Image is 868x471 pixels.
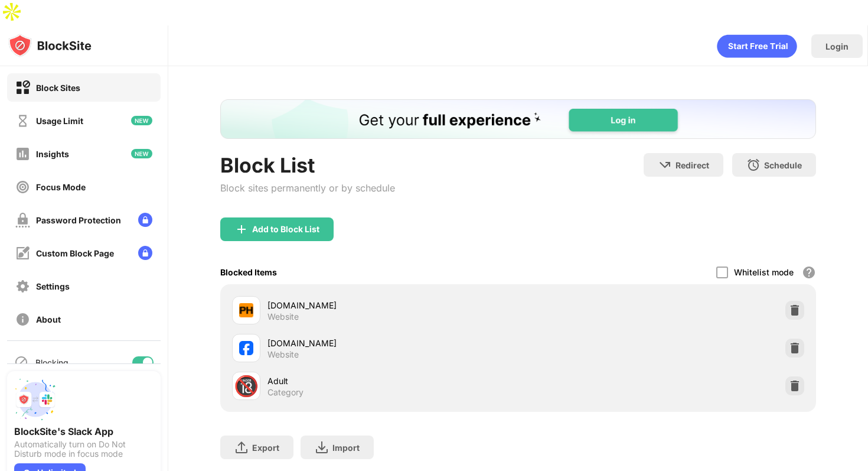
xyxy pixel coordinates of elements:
img: customize-block-page-off.svg [15,246,30,261]
div: Usage Limit [36,116,83,126]
div: Custom Block Page [36,248,114,258]
div: Export [252,443,279,453]
div: Block List [220,153,395,177]
div: Focus Mode [36,182,86,192]
div: Adult [267,375,518,387]
div: 🔞 [234,374,259,398]
img: blocking-icon.svg [14,355,28,369]
div: Automatically turn on Do Not Disturb mode in focus mode [14,440,154,459]
img: settings-off.svg [15,279,30,294]
img: favicons [239,341,253,355]
div: Import [332,443,360,453]
img: new-icon.svg [131,116,152,125]
img: new-icon.svg [131,149,152,158]
div: Blocking [35,358,68,368]
img: focus-off.svg [15,180,30,194]
div: Blocked Items [220,267,277,277]
div: Settings [36,281,70,291]
div: Whitelist mode [734,267,794,277]
img: insights-off.svg [15,147,30,161]
img: block-on.svg [15,80,30,95]
div: Block Sites [36,83,80,93]
div: Category [267,387,304,398]
div: [DOMAIN_NAME] [267,299,518,311]
img: push-slack.svg [14,378,57,421]
div: BlockSite's Slack App [14,425,154,437]
img: about-off.svg [15,312,30,327]
img: time-usage-off.svg [15,113,30,128]
div: About [36,314,61,324]
div: [DOMAIN_NAME] [267,337,518,349]
img: lock-menu.svg [138,213,152,227]
div: animation [717,34,797,58]
iframe: Banner [220,99,816,139]
div: Website [267,349,299,360]
div: Website [267,311,299,322]
div: Block sites permanently or by schedule [220,182,395,194]
div: Password Protection [36,215,121,225]
img: favicons [239,303,253,317]
img: logo-blocksite.svg [8,34,92,57]
img: password-protection-off.svg [15,213,30,228]
div: Schedule [764,160,802,170]
img: lock-menu.svg [138,246,152,260]
div: Login [825,41,849,51]
div: Redirect [676,160,709,170]
div: Insights [36,149,69,159]
div: Add to Block List [252,225,319,234]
